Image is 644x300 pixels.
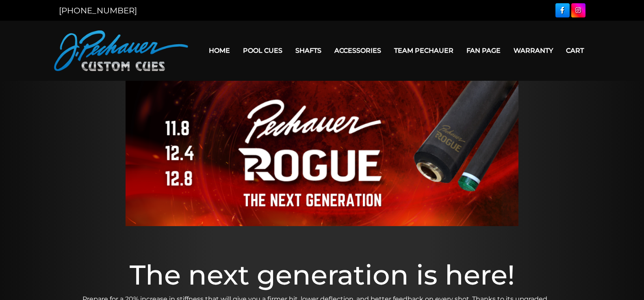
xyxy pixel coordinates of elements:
a: Pool Cues [236,40,289,61]
a: Team Pechauer [388,40,460,61]
a: Accessories [328,40,388,61]
a: Home [202,40,236,61]
a: Warranty [507,40,559,61]
a: Shafts [289,40,328,61]
a: Cart [559,40,590,61]
h1: The next generation is here! [82,259,562,291]
a: [PHONE_NUMBER] [59,6,137,15]
a: Fan Page [460,40,507,61]
img: Pechauer Custom Cues [54,30,188,71]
